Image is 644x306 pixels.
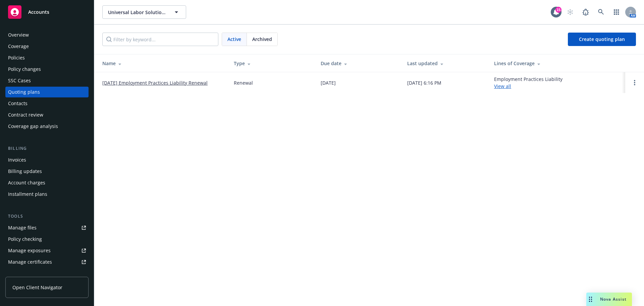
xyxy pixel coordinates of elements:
[5,245,89,256] a: Manage exposures
[5,155,89,165] a: Invoices
[8,110,43,120] div: Contract review
[579,5,592,19] a: Report a Bug
[8,155,26,165] div: Invoices
[8,177,45,188] div: Account charges
[568,33,636,46] a: Create quoting plan
[8,52,25,63] div: Policies
[5,189,89,200] a: Installment plans
[579,36,625,42] span: Create quoting plan
[321,79,336,86] div: [DATE]
[5,64,89,75] a: Policy changes
[5,30,89,40] a: Overview
[28,9,49,15] span: Accounts
[8,257,52,267] div: Manage certificates
[586,293,595,306] div: Drag to move
[586,293,632,306] button: Nova Assist
[494,76,562,90] div: Employment Practices Liability
[5,257,89,267] a: Manage certificates
[8,64,41,75] div: Policy changes
[5,268,89,279] a: Manage claims
[594,5,608,19] a: Search
[8,234,42,245] div: Policy checking
[12,284,62,291] span: Open Client Navigator
[227,36,241,43] span: Active
[8,166,42,177] div: Billing updates
[102,33,218,46] input: Filter by keyword...
[494,83,511,89] a: View all
[563,5,577,19] a: Start snowing
[5,41,89,52] a: Coverage
[8,189,47,200] div: Installment plans
[8,121,58,132] div: Coverage gap analysis
[5,87,89,97] a: Quoting plans
[8,98,28,109] div: Contacts
[5,98,89,109] a: Contacts
[494,60,620,67] div: Lines of Coverage
[252,36,272,43] span: Archived
[5,75,89,86] a: SSC Cases
[108,9,166,16] span: Universal Labor Solutions, Inc.
[5,52,89,63] a: Policies
[8,30,29,40] div: Overview
[8,41,29,52] div: Coverage
[600,296,627,302] span: Nova Assist
[234,79,253,86] div: Renewal
[234,60,310,67] div: Type
[5,145,89,152] div: Billing
[631,79,639,87] a: Open options
[5,121,89,132] a: Coverage gap analysis
[610,5,623,19] a: Switch app
[5,166,89,177] a: Billing updates
[5,213,89,220] div: Tools
[5,3,89,21] a: Accounts
[102,5,186,19] button: Universal Labor Solutions, Inc.
[407,79,441,86] div: [DATE] 6:16 PM
[102,60,223,67] div: Name
[8,75,31,86] div: SSC Cases
[555,7,561,13] div: 15
[8,87,40,97] div: Quoting plans
[8,268,42,279] div: Manage claims
[8,222,37,233] div: Manage files
[102,79,208,86] a: [DATE] Employment Practices Liability Renewal
[321,60,397,67] div: Due date
[5,177,89,188] a: Account charges
[407,60,483,67] div: Last updated
[5,222,89,233] a: Manage files
[5,110,89,120] a: Contract review
[5,234,89,245] a: Policy checking
[8,245,51,256] div: Manage exposures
